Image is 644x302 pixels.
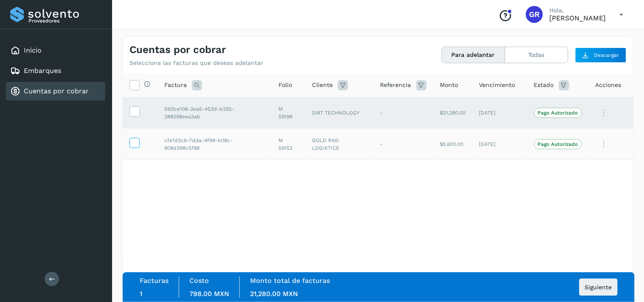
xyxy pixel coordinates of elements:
[373,129,433,160] td: -
[250,290,298,298] span: 21,280.00 MXN
[538,141,578,147] p: Pago Autorizado
[6,62,105,80] div: Embarques
[442,47,505,63] button: Para adelantar
[433,97,472,129] td: $21,280.00
[157,97,272,129] td: 593be108-3ea5-453d-b292-388298eea3ab
[164,81,187,89] span: Factura
[28,18,102,24] p: Proveedores
[575,48,627,63] button: Descargar
[305,97,373,129] td: DMT TECHNOLOGY
[6,82,105,101] div: Cuentas por cobrar
[272,97,306,129] td: M 59196
[596,81,622,89] span: Acciones
[550,7,606,14] p: Hola,
[538,110,578,116] p: Pago Autorizado
[305,129,373,160] td: GOLD RAD LOGISTICS
[373,97,433,129] td: -
[129,44,226,56] h4: Cuentas por cobrar
[279,81,292,89] span: Folio
[272,129,306,160] td: M 59152
[479,81,515,89] span: Vencimiento
[433,129,472,160] td: $5,600.00
[189,277,209,285] label: Costo
[24,87,89,95] a: Cuentas por cobrar
[440,81,458,89] span: Monto
[472,97,527,129] td: [DATE]
[534,81,554,89] span: Estado
[380,81,411,89] span: Referencia
[189,290,229,298] span: 798.00 MXN
[550,14,606,22] p: GILBERTO RODRIGUEZ ARANDA
[140,290,142,298] span: 1
[312,81,333,89] span: Cliente
[250,277,330,285] label: Monto total de facturas
[505,47,568,63] button: Todas
[6,41,105,60] div: Inicio
[24,46,42,54] a: Inicio
[129,59,263,67] p: Selecciona las facturas que deseas adelantar
[472,129,527,160] td: [DATE]
[585,284,612,290] span: Siguiente
[140,277,169,285] label: Facturas
[594,51,619,59] span: Descargar
[157,129,272,160] td: cfe1d3c6-7dda-4f99-b08c-908d398c5f88
[24,67,61,75] a: Embarques
[579,279,618,296] button: Siguiente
